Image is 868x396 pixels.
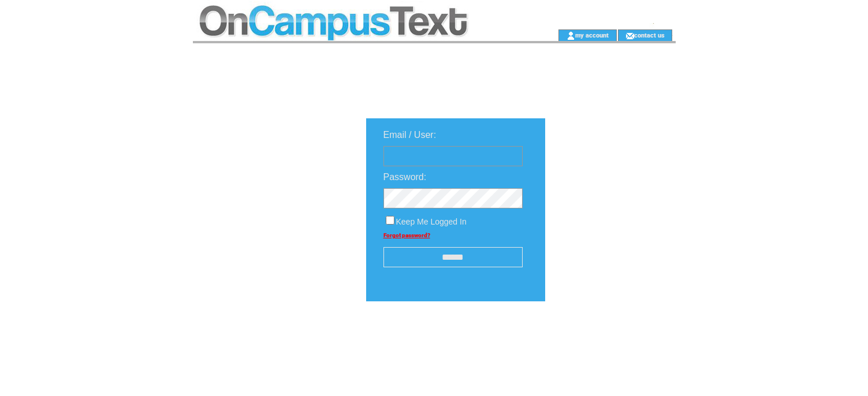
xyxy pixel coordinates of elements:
a: Forgot password? [383,232,430,238]
a: my account [575,31,609,39]
img: account_icon.gif;jsessionid=FA3FCBE377D4E22CC83D7AF93F3B731C [567,31,575,40]
span: Password: [383,172,427,182]
span: Keep Me Logged In [396,217,467,226]
img: transparent.png;jsessionid=FA3FCBE377D4E22CC83D7AF93F3B731C [579,330,636,345]
a: contact us [634,31,665,39]
img: contact_us_icon.gif;jsessionid=FA3FCBE377D4E22CC83D7AF93F3B731C [625,31,634,40]
span: Email / User: [383,130,437,140]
